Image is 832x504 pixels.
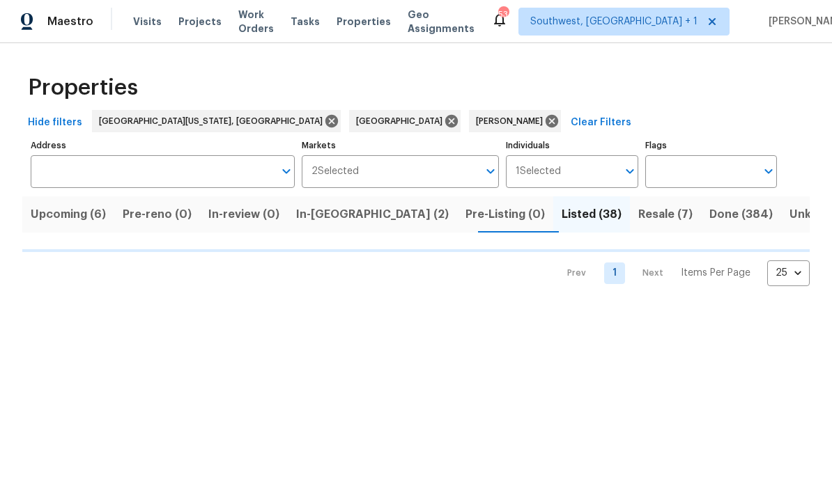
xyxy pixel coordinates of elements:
[302,142,500,150] label: Markets
[554,261,810,287] nav: Pagination Navigation
[571,115,631,132] span: Clear Filters
[469,111,561,133] div: [PERSON_NAME]
[349,111,461,133] div: [GEOGRAPHIC_DATA]
[562,205,622,225] span: Listed (38)
[28,81,138,95] span: Properties
[31,142,295,150] label: Address
[498,8,508,22] div: 53
[638,205,693,225] span: Resale (7)
[47,15,93,29] span: Maestro
[408,8,475,36] span: Geo Assignments
[645,142,777,150] label: Flags
[92,111,341,133] div: [GEOGRAPHIC_DATA][US_STATE], [GEOGRAPHIC_DATA]
[709,205,773,225] span: Done (384)
[22,111,88,136] button: Hide filters
[465,205,545,225] span: Pre-Listing (0)
[311,166,359,178] span: 2 Selected
[681,267,750,281] p: Items Per Page
[337,15,391,29] span: Properties
[238,8,274,36] span: Work Orders
[530,15,698,29] span: Southwest, [GEOGRAPHIC_DATA] + 1
[296,205,449,225] span: In-[GEOGRAPHIC_DATA] (2)
[476,115,548,129] span: [PERSON_NAME]
[291,17,320,27] span: Tasks
[277,162,296,182] button: Open
[356,115,448,129] span: [GEOGRAPHIC_DATA]
[178,15,222,29] span: Projects
[565,111,637,136] button: Clear Filters
[620,162,640,182] button: Open
[123,205,192,225] span: Pre-reno (0)
[481,162,500,182] button: Open
[604,263,625,285] a: Goto page 1
[767,255,810,292] div: 25
[31,205,106,225] span: Upcoming (6)
[133,15,162,29] span: Visits
[208,205,279,225] span: In-review (0)
[516,166,561,178] span: 1 Selected
[759,162,778,182] button: Open
[99,115,328,129] span: [GEOGRAPHIC_DATA][US_STATE], [GEOGRAPHIC_DATA]
[28,115,82,132] span: Hide filters
[506,142,638,150] label: Individuals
